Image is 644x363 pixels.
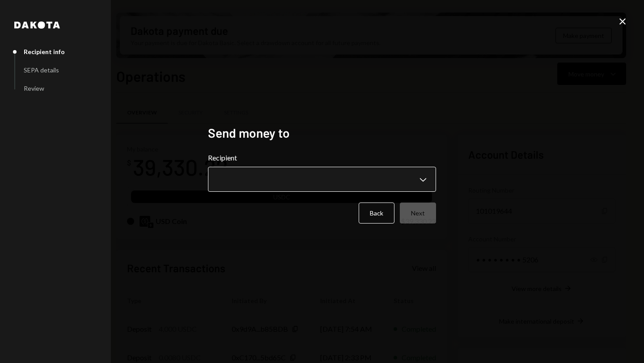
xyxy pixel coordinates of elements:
div: Review [24,84,44,92]
h2: Send money to [208,124,436,142]
div: SEPA details [24,66,59,74]
button: Back [359,203,394,224]
label: Recipient [208,152,436,163]
div: Recipient info [24,48,65,55]
button: Recipient [208,167,436,192]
